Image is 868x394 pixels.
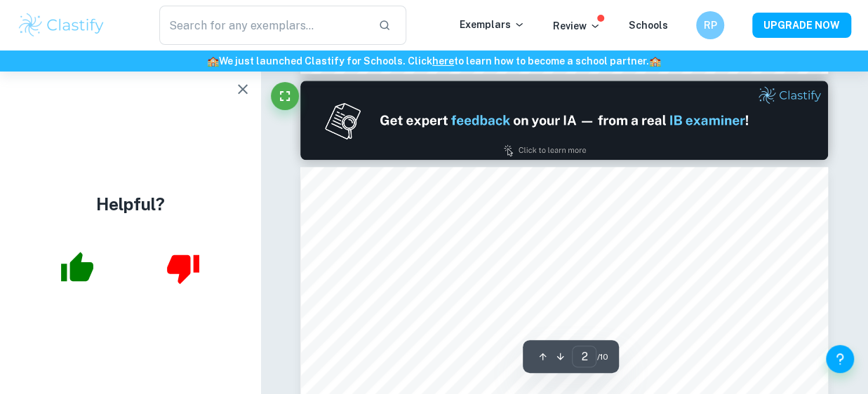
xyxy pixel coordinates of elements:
a: Schools [629,20,668,31]
input: Search for any exemplars... [159,6,368,45]
p: Exemplars [460,17,525,32]
button: RP [696,11,724,39]
span: 🏫 [207,55,219,67]
span: 🏫 [649,55,661,67]
button: Fullscreen [271,82,299,110]
h6: We just launched Clastify for Schools. Click to learn how to become a school partner. [3,53,865,69]
img: Ad [300,81,827,160]
button: UPGRADE NOW [752,13,851,38]
button: Help and Feedback [826,345,854,373]
p: Review [553,18,601,34]
img: Clastify logo [17,11,106,39]
h4: Helpful? [96,191,165,217]
a: here [432,55,454,67]
span: / 10 [596,351,608,363]
h6: RP [702,18,719,33]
